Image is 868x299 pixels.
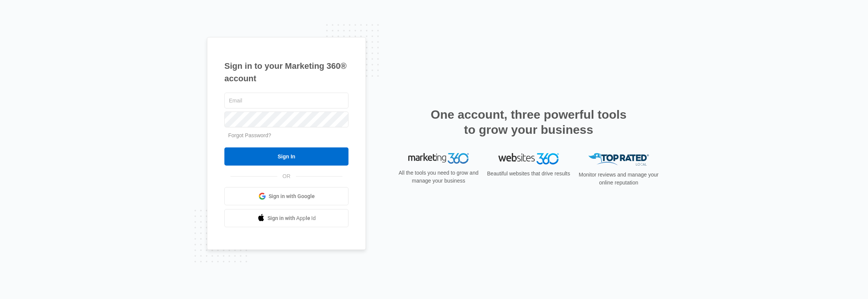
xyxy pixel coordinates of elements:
[224,147,348,166] input: Sign In
[269,192,315,200] span: Sign in with Google
[486,170,571,178] p: Beautiful websites that drive results
[228,132,271,138] a: Forgot Password?
[498,153,559,164] img: Websites 360
[224,93,348,108] input: Email
[224,209,348,227] a: Sign in with Apple Id
[268,214,316,222] span: Sign in with Apple Id
[408,153,469,164] img: Marketing 360
[224,60,348,85] h1: Sign in to your Marketing 360® account
[396,169,481,185] p: All the tools you need to grow and manage your business
[277,172,296,180] span: OR
[224,187,348,205] a: Sign in with Google
[428,107,629,137] h2: One account, three powerful tools to grow your business
[576,171,661,187] p: Monitor reviews and manage your online reputation
[588,153,649,166] img: Top Rated Local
